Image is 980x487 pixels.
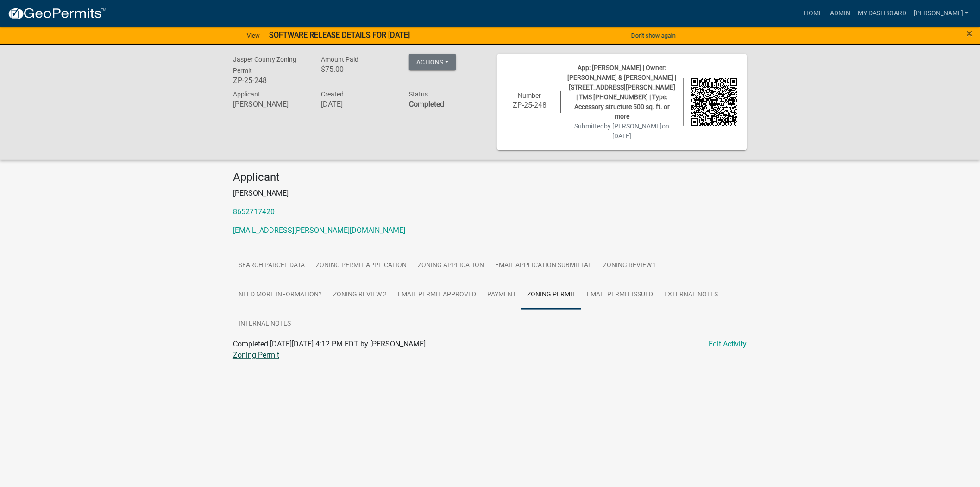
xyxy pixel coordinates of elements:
[412,251,490,281] a: Zoning Application
[321,90,344,98] span: Created
[233,309,296,339] a: Internal Notes
[233,280,327,310] a: Need More Information?
[233,171,747,184] h4: Applicant
[269,31,410,39] strong: SOFTWARE RELEASE DETAILS FOR [DATE]
[709,339,747,350] a: Edit Activity
[321,56,358,63] span: Amount Paid
[604,122,662,130] span: by [PERSON_NAME]
[243,28,264,43] a: View
[233,100,307,109] h6: [PERSON_NAME]
[482,280,521,310] a: Payment
[854,5,910,22] a: My Dashboard
[597,251,662,281] a: Zoning Review 1
[628,28,679,43] button: Don't show again
[233,76,307,85] h6: ZP-25-248
[506,101,553,109] h6: ZP-25-248
[521,280,581,310] a: Zoning Permit
[518,92,541,99] span: Number
[967,27,973,40] span: ×
[233,56,296,74] span: Jasper County Zoning Permit
[321,100,395,109] h6: [DATE]
[659,280,723,310] a: External Notes
[568,64,677,120] span: App: [PERSON_NAME] | Owner: [PERSON_NAME] & [PERSON_NAME] | [STREET_ADDRESS][PERSON_NAME] | TMS [...
[233,207,275,216] a: 8652717420
[233,351,279,359] a: Zoning Permit
[392,280,482,310] a: Email Permit Approved
[910,5,973,22] a: [PERSON_NAME]
[490,251,597,281] a: Email Application Submittal
[581,280,659,310] a: Email Permit Issued
[826,5,854,22] a: Admin
[233,251,310,281] a: Search Parcel Data
[233,188,747,199] p: [PERSON_NAME]
[575,122,670,140] span: Submitted on [DATE]
[233,90,260,98] span: Applicant
[409,54,456,70] button: Actions
[327,280,392,310] a: Zoning Review 2
[233,340,426,348] span: Completed [DATE][DATE] 4:12 PM EDT by [PERSON_NAME]
[321,65,395,74] h6: $75.00
[409,90,428,98] span: Status
[800,5,826,22] a: Home
[310,251,412,281] a: Zoning Permit Application
[967,28,973,39] button: Close
[691,78,738,126] img: QR code
[233,226,405,235] a: [EMAIL_ADDRESS][PERSON_NAME][DOMAIN_NAME]
[409,100,444,109] strong: Completed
